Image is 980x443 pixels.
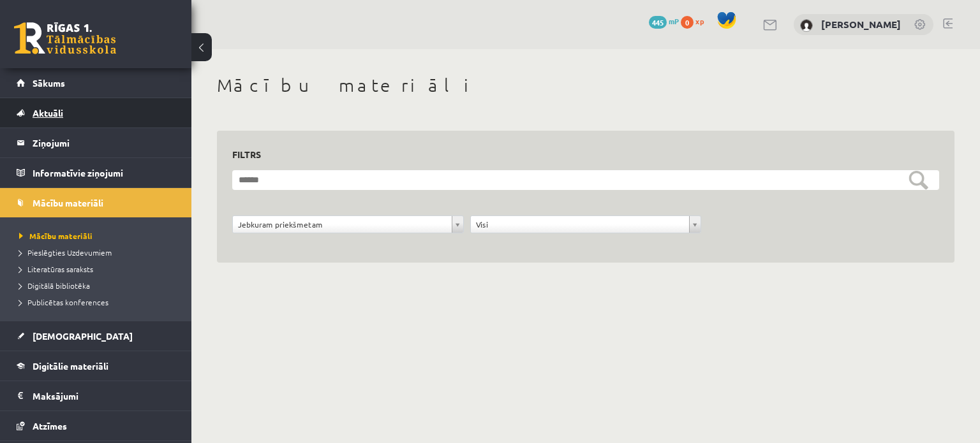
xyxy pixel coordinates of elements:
[19,247,179,258] a: Pieslēgties Uzdevumiem
[17,158,175,187] a: Informatīvie ziņojumi
[800,19,813,32] img: Sergejs Pētersons
[681,16,710,26] a: 0 xp
[19,230,179,242] a: Mācību materiāli
[19,263,179,275] a: Literatūras saraksts
[17,188,175,217] a: Mācību materiāli
[669,16,679,26] span: mP
[33,197,103,208] span: Mācību materiāli
[17,68,175,98] a: Sākums
[33,77,65,89] span: Sākums
[681,16,694,29] span: 0
[19,296,179,308] a: Publicētas konferences
[17,321,175,351] a: [DEMOGRAPHIC_DATA]
[33,381,175,410] legend: Maksājumi
[19,297,108,307] span: Publicētas konferences
[19,280,90,291] span: Digitālā bibliotēka
[19,231,93,241] span: Mācību materiāli
[821,18,901,31] a: [PERSON_NAME]
[217,75,954,96] h1: Mācību materiāli
[17,381,175,410] a: Maksājumi
[33,330,133,342] span: [DEMOGRAPHIC_DATA]
[238,216,447,233] span: Jebkuram priekšmetam
[649,16,667,29] span: 445
[471,216,701,233] a: Visi
[17,98,175,127] a: Aktuāli
[695,16,704,26] span: xp
[17,351,175,381] a: Digitālie materiāli
[19,247,112,258] span: Pieslēgties Uzdevumiem
[33,360,108,372] span: Digitālie materiāli
[19,264,93,274] span: Literatūras saraksts
[232,146,924,163] h3: Filtrs
[33,128,175,157] legend: Ziņojumi
[14,22,116,54] a: Rīgas 1. Tālmācības vidusskola
[33,158,175,187] legend: Informatīvie ziņojumi
[33,420,67,432] span: Atzīmes
[19,280,179,291] a: Digitālā bibliotēka
[233,216,463,233] a: Jebkuram priekšmetam
[17,411,175,440] a: Atzīmes
[476,216,685,233] span: Visi
[649,16,679,26] a: 445 mP
[33,107,63,119] span: Aktuāli
[17,128,175,157] a: Ziņojumi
